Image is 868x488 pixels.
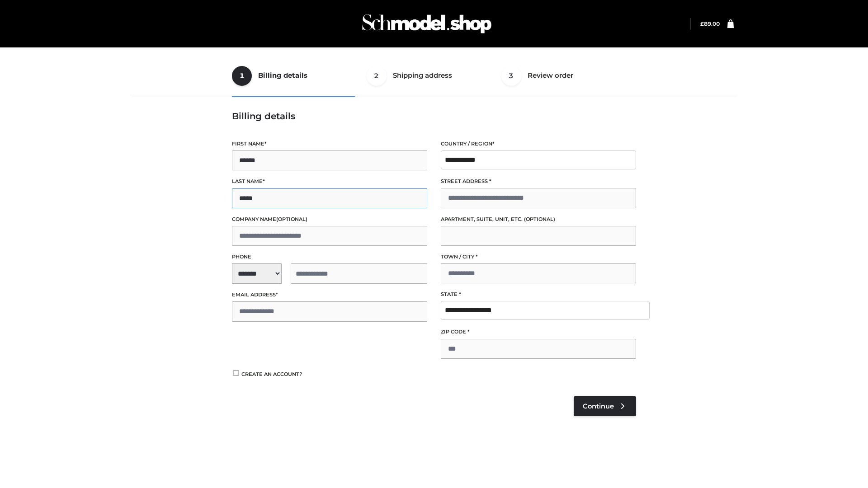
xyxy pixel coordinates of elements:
span: Create an account? [241,371,302,377]
label: Country / Region [441,140,636,148]
label: Last name [232,177,427,186]
span: (optional) [276,216,307,222]
a: £89.00 [700,20,720,27]
img: Schmodel Admin 964 [359,6,495,42]
bdi: 89.00 [700,20,720,27]
label: Town / City [441,253,636,261]
span: Continue [583,402,614,410]
label: Email address [232,291,427,299]
label: Street address [441,177,636,186]
span: (optional) [524,216,555,222]
label: Phone [232,253,427,261]
input: Create an account? [232,370,240,376]
label: First name [232,140,427,148]
span: £ [700,20,704,27]
h3: Billing details [232,111,636,122]
label: Apartment, suite, unit, etc. [441,215,636,224]
label: Company name [232,215,427,224]
label: State [441,290,636,299]
label: ZIP Code [441,328,636,336]
a: Continue [574,396,636,416]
